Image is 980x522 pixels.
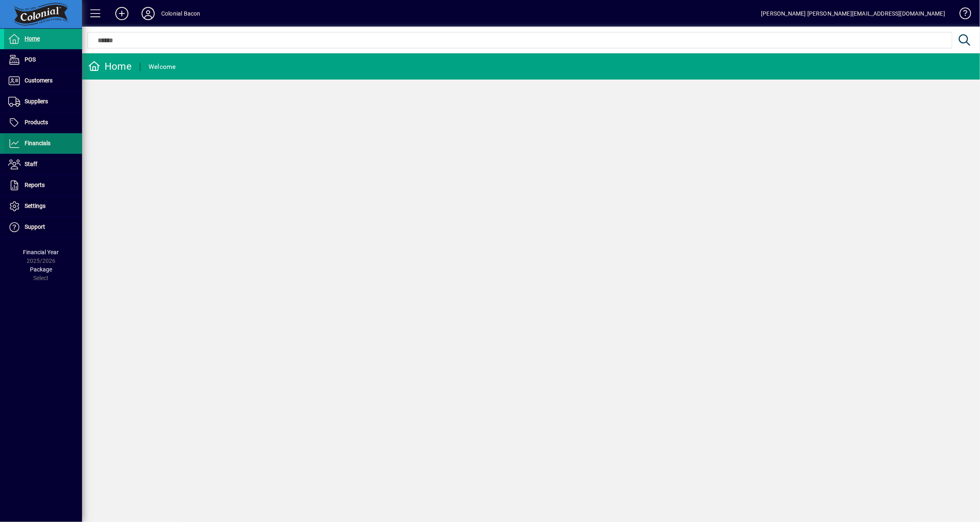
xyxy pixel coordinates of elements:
span: Customers [25,77,53,84]
a: Staff [4,154,82,175]
div: Home [88,60,132,73]
a: Reports [4,175,82,196]
span: Home [25,35,40,42]
span: Staff [25,161,37,167]
a: POS [4,50,82,70]
span: Financials [25,140,50,146]
span: Suppliers [25,98,48,105]
span: Products [25,119,48,125]
div: Colonial Bacon [161,7,200,20]
span: Package [30,266,52,273]
span: POS [25,56,36,63]
div: Welcome [148,60,176,73]
button: Add [109,6,135,21]
a: Products [4,112,82,133]
a: Settings [4,196,82,217]
a: Customers [4,71,82,91]
a: Support [4,217,82,237]
button: Profile [135,6,161,21]
a: Knowledge Base [953,2,970,28]
span: Reports [25,182,45,188]
div: [PERSON_NAME] [PERSON_NAME][EMAIL_ADDRESS][DOMAIN_NAME] [761,7,945,20]
span: Support [25,223,45,230]
a: Financials [4,133,82,154]
a: Suppliers [4,91,82,112]
span: Settings [25,203,46,209]
span: Financial Year [23,249,59,255]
